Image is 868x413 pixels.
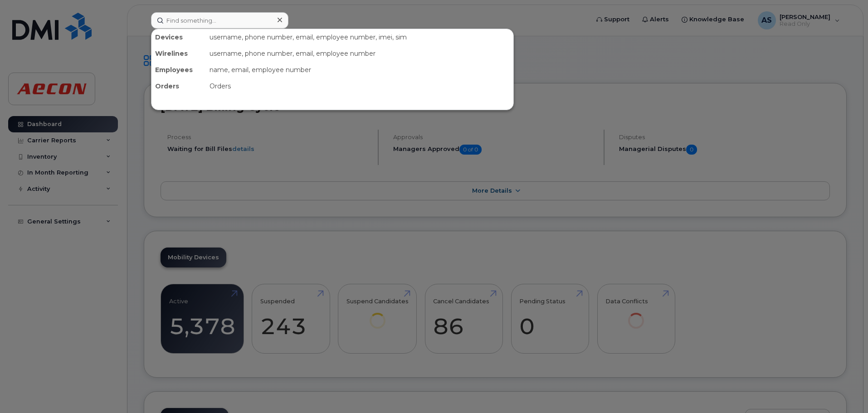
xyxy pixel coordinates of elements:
[206,45,513,62] div: username, phone number, email, employee number
[206,78,513,94] div: Orders
[151,62,206,78] div: Employees
[151,29,206,45] div: Devices
[151,78,206,94] div: Orders
[151,45,206,62] div: Wirelines
[206,62,513,78] div: name, email, employee number
[206,29,513,45] div: username, phone number, email, employee number, imei, sim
